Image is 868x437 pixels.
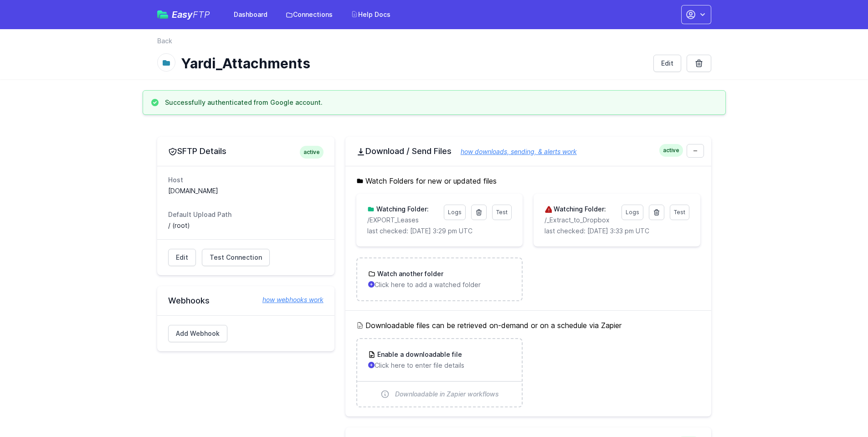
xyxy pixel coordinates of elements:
h1: Yardi_Attachments [181,55,646,72]
nav: Breadcrumb [157,36,711,51]
dt: Default Upload Path [168,210,324,219]
p: /_Extract_to_Dropbox [544,216,616,225]
a: Logs [444,205,466,220]
span: Easy [172,10,210,19]
p: Click here to enter file details [368,361,511,370]
h2: Download / Send Files [356,146,700,157]
span: Test Connection [210,253,262,262]
span: Downloadable in Zapier workflows [395,390,499,399]
dd: [DOMAIN_NAME] [168,186,324,195]
a: EasyFTP [157,10,210,19]
h3: Watching Folder: [552,205,606,214]
h5: Watch Folders for new or updated files [356,175,700,186]
h2: SFTP Details [168,146,324,157]
a: Edit [168,249,196,266]
a: how downloads, sending, & alerts work [452,148,577,155]
a: how webhooks work [253,295,324,304]
h3: Enable a downloadable file [375,350,462,359]
span: Test [496,209,508,216]
p: /EXPORT_Leases [367,216,438,225]
a: Connections [280,6,338,23]
dd: / (root) [168,221,324,230]
p: last checked: [DATE] 3:33 pm UTC [544,226,689,236]
a: Enable a downloadable file Click here to enter file details Downloadable in Zapier workflows [357,339,522,406]
a: Back [157,36,172,46]
a: Help Docs [345,6,396,23]
h5: Downloadable files can be retrieved on-demand or on a schedule via Zapier [356,320,700,331]
a: Edit [653,55,681,72]
span: active [300,146,324,159]
img: easyftp_logo.png [157,10,168,19]
a: Logs [621,205,643,220]
span: Test [674,209,685,216]
p: Click here to add a watched folder [368,280,511,289]
p: last checked: [DATE] 3:29 pm UTC [367,226,512,236]
a: Add Webhook [168,325,227,342]
dt: Host [168,175,324,185]
span: active [659,144,683,157]
a: Test [670,205,689,220]
h2: Webhooks [168,295,324,306]
h3: Watch another folder [375,269,443,278]
a: Watch another folder Click here to add a watched folder [357,258,522,300]
a: Test [492,205,512,220]
span: FTP [193,9,210,20]
a: Dashboard [228,6,273,23]
a: Test Connection [202,249,270,266]
h3: Successfully authenticated from Google account. [165,98,323,107]
h3: Watching Folder: [375,205,429,214]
